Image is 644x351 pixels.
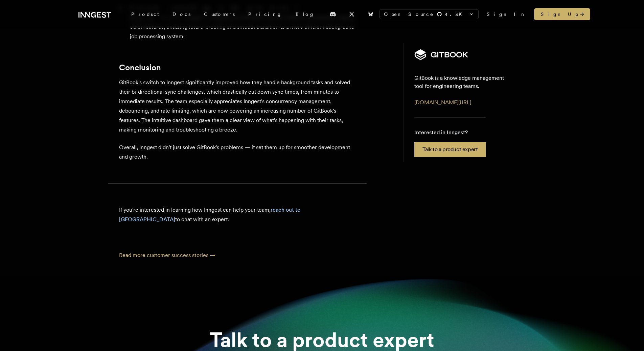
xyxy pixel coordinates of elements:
[119,207,300,223] a: reach out to [GEOGRAPHIC_DATA]
[344,9,359,20] a: X
[414,49,468,61] img: GitBook's logo
[119,63,161,72] a: Conclusion
[241,8,289,20] a: Pricing
[534,8,590,20] a: Sign Up
[414,74,514,90] p: GitBook is a knowledge management tool for engineering teams.
[119,205,356,224] p: If you're interested in learning how Inngest can help your team, to chat with an expert.
[487,11,526,18] a: Sign In
[119,78,356,135] p: GitBook's switch to Inngest significantly improved how they handle background tasks and solved th...
[414,142,486,157] a: Talk to a product expert
[289,8,321,20] a: Blog
[210,330,434,350] h2: Talk to a product expert
[414,128,486,137] p: Interested in Inngest?
[414,99,471,106] a: [DOMAIN_NAME][URL]
[363,9,378,20] a: Bluesky
[197,8,241,20] a: Customers
[384,11,434,18] span: Open Source
[325,9,340,20] a: Discord
[119,143,356,162] p: Overall, Inngest didn't just solve GitBook's problems — it set them up for smoother development a...
[166,8,197,20] a: Docs
[119,252,215,258] a: Read more customer success stories →
[445,11,466,18] span: 4.3 K
[124,8,166,20] div: Product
